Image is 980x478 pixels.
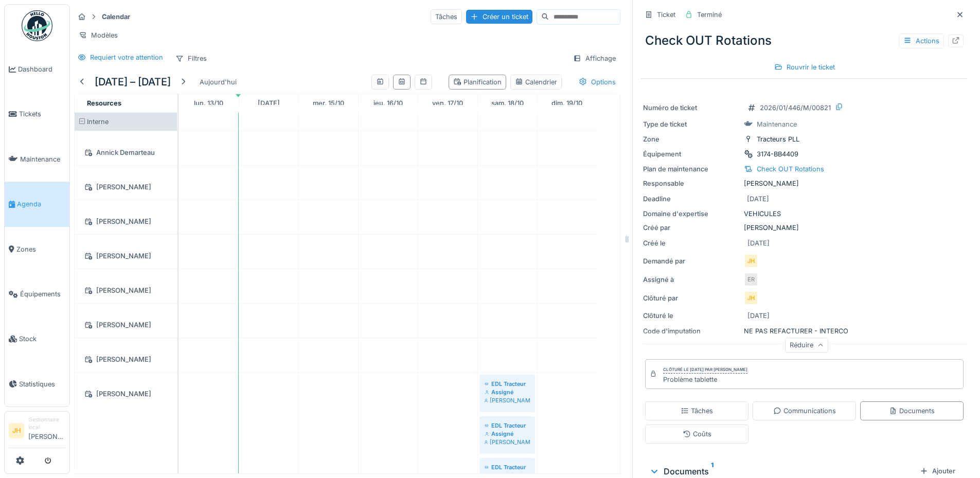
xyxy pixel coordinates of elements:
[5,272,69,316] a: Équipements
[744,291,758,305] div: JH
[657,10,675,20] div: Ticket
[28,416,65,446] li: [PERSON_NAME]
[5,47,69,92] a: Dashboard
[643,209,740,219] div: Domaine d'expertise
[643,149,740,159] div: Équipement
[22,10,52,41] img: Badge_color-CXgf-gQk.svg
[643,164,740,174] div: Plan de maintenance
[5,227,69,272] a: Zones
[899,33,944,48] div: Actions
[643,119,740,129] div: Type de ticket
[171,51,211,66] div: Filtres
[98,12,134,22] strong: Calendar
[757,149,798,159] div: 3174-BB4409
[466,10,532,24] div: Créer un ticket
[760,103,831,113] div: 2026/01/446/M/00821
[371,96,405,110] a: 16 octobre 2025
[485,396,530,404] div: [PERSON_NAME]
[681,406,713,416] div: Tâches
[641,27,968,54] div: Check OUT Rotations
[643,275,740,285] div: Assigné à
[195,75,241,89] div: Aujourd'hui
[770,60,839,74] div: Rouvrir le ticket
[17,199,65,209] span: Agenda
[81,353,171,366] div: [PERSON_NAME]
[757,164,824,174] div: Check OUT Rotations
[191,96,226,110] a: 13 octobre 2025
[785,338,828,353] div: Réduire
[81,387,171,400] div: [PERSON_NAME]
[663,366,747,374] div: Clôturé le [DATE] par [PERSON_NAME]
[255,96,282,110] a: 14 octobre 2025
[81,318,171,331] div: [PERSON_NAME]
[5,137,69,182] a: Maintenance
[643,311,740,321] div: Clôturé le
[81,181,171,193] div: [PERSON_NAME]
[643,209,966,219] div: VEHICULES
[643,256,740,266] div: Demandé par
[568,51,620,66] div: Affichage
[19,334,65,344] span: Stock
[744,254,758,268] div: JH
[643,194,740,204] div: Deadline
[20,289,65,299] span: Équipements
[757,134,799,144] div: Tracteurs PLL
[574,75,620,90] div: Options
[16,244,65,254] span: Zones
[643,326,966,336] div: NE PAS REFACTURER - INTERCO
[643,293,740,303] div: Clôturé par
[697,10,722,20] div: Terminé
[649,465,916,477] div: Documents
[747,311,770,321] div: [DATE]
[773,406,836,416] div: Communications
[485,463,530,471] div: EDL Tracteur
[18,64,65,74] span: Dashboard
[643,103,740,113] div: Numéro de ticket
[74,28,122,43] div: Modèles
[643,134,740,144] div: Zone
[683,429,711,439] div: Coûts
[5,316,69,361] a: Stock
[310,96,347,110] a: 15 octobre 2025
[711,465,714,477] sup: 1
[430,96,466,110] a: 17 octobre 2025
[643,179,966,188] div: [PERSON_NAME]
[90,52,163,62] div: Requiert votre attention
[485,430,530,438] div: Assigné
[19,109,65,119] span: Tickets
[87,99,121,107] span: Resources
[431,9,462,24] div: Tâches
[485,380,530,388] div: EDL Tracteur
[9,416,65,448] a: JH Gestionnaire local[PERSON_NAME]
[485,438,530,446] div: [PERSON_NAME]
[485,388,530,396] div: Assigné
[5,92,69,136] a: Tickets
[9,423,24,438] li: JH
[19,379,65,389] span: Statistiques
[747,194,769,204] div: [DATE]
[744,272,758,287] div: ER
[489,96,526,110] a: 18 octobre 2025
[81,215,171,228] div: [PERSON_NAME]
[485,421,530,430] div: EDL Tracteur
[81,250,171,262] div: [PERSON_NAME]
[643,223,740,233] div: Créé par
[663,375,747,384] div: Problème tablette
[453,77,502,87] div: Planification
[889,406,935,416] div: Documents
[5,182,69,226] a: Agenda
[643,223,966,233] div: [PERSON_NAME]
[81,146,171,159] div: Annick Demarteau
[549,96,585,110] a: 19 octobre 2025
[28,416,65,432] div: Gestionnaire local
[515,77,557,87] div: Calendrier
[20,154,65,164] span: Maintenance
[757,119,797,129] div: Maintenance
[87,118,109,126] span: Interne
[916,464,959,478] div: Ajouter
[747,238,770,248] div: [DATE]
[81,284,171,297] div: [PERSON_NAME]
[643,326,740,336] div: Code d'imputation
[95,76,171,88] h5: [DATE] – [DATE]
[5,362,69,406] a: Statistiques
